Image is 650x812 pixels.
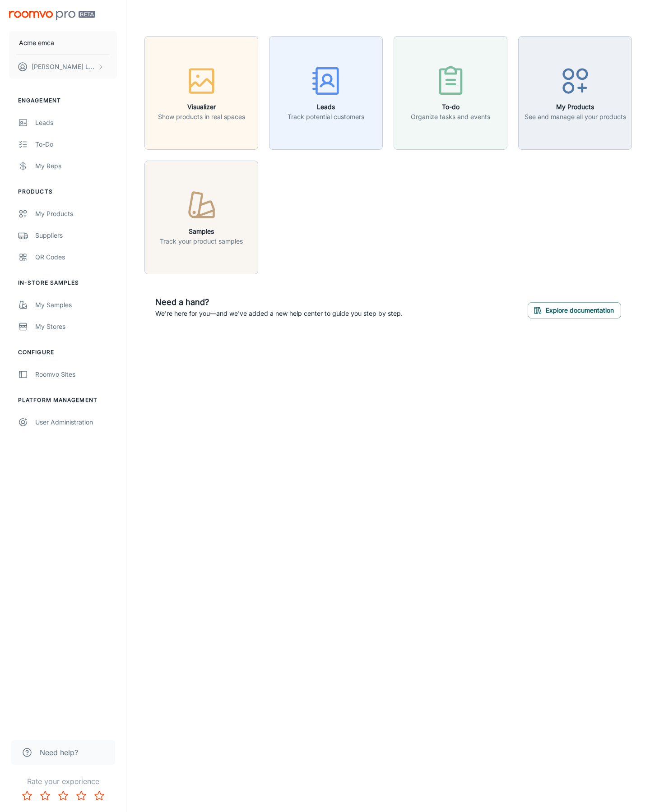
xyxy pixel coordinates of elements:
[35,300,117,310] div: My Samples
[35,209,117,219] div: My Products
[144,161,258,274] button: SamplesTrack your product samples
[528,305,621,314] a: Explore documentation
[394,88,507,97] a: To-doOrganize tasks and events
[35,322,117,332] div: My Stores
[411,102,490,112] h6: To-do
[525,112,626,122] p: See and manage all your products
[9,55,117,78] button: [PERSON_NAME] Leaptools
[158,102,245,112] h6: Visualizer
[394,36,507,150] button: To-doOrganize tasks and events
[35,161,117,171] div: My Reps
[144,36,258,150] button: VisualizerShow products in real spaces
[158,112,245,122] p: Show products in real spaces
[144,212,258,221] a: SamplesTrack your product samples
[9,31,117,55] button: Acme emca
[518,88,632,97] a: My ProductsSee and manage all your products
[32,62,95,72] p: [PERSON_NAME] Leaptools
[518,36,632,150] button: My ProductsSee and manage all your products
[528,302,621,318] button: Explore documentation
[525,102,626,112] h6: My Products
[35,139,117,149] div: To-do
[269,36,383,150] button: LeadsTrack potential customers
[269,88,383,97] a: LeadsTrack potential customers
[9,11,95,20] img: Roomvo PRO Beta
[288,102,364,112] h6: Leads
[155,296,403,309] h6: Need a hand?
[35,252,117,262] div: QR Codes
[411,112,490,122] p: Organize tasks and events
[160,226,243,236] h6: Samples
[160,236,243,246] p: Track your product samples
[35,118,117,128] div: Leads
[35,231,117,240] div: Suppliers
[288,112,364,122] p: Track potential customers
[19,38,54,48] p: Acme emca
[155,309,403,318] p: We're here for you—and we've added a new help center to guide you step by step.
